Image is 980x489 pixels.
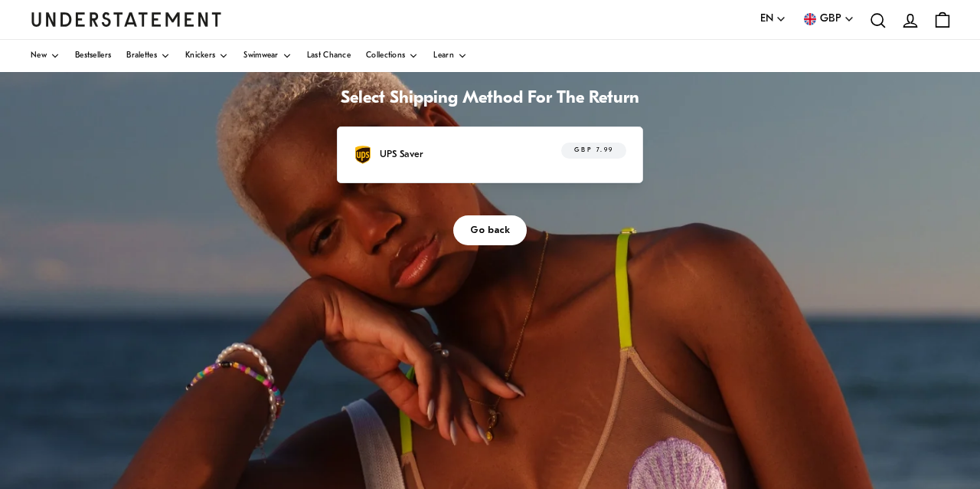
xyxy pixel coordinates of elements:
[307,40,351,72] a: Last Chance
[31,40,60,72] a: New
[243,52,278,60] span: Swimwear
[337,88,643,110] h1: Select Shipping Method For The Return
[574,143,614,159] span: GBP 7.99
[820,11,841,28] span: GBP
[185,40,228,72] a: Knickers
[470,216,510,244] span: Go back
[380,146,423,162] p: UPS Saver
[75,52,111,60] span: Bestsellers
[185,52,215,60] span: Knickers
[31,12,222,26] a: Understatement Homepage
[243,40,291,72] a: Swimwear
[307,52,351,60] span: Last Chance
[760,11,773,28] span: EN
[366,52,405,60] span: Collections
[433,40,467,72] a: Learn
[433,52,454,60] span: Learn
[366,40,418,72] a: Collections
[75,40,111,72] a: Bestsellers
[126,40,170,72] a: Bralettes
[760,11,786,28] button: EN
[31,52,47,60] span: New
[126,52,157,60] span: Bralettes
[453,215,527,245] button: Go back
[802,11,854,28] button: GBP
[354,146,372,164] img: ups.svg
